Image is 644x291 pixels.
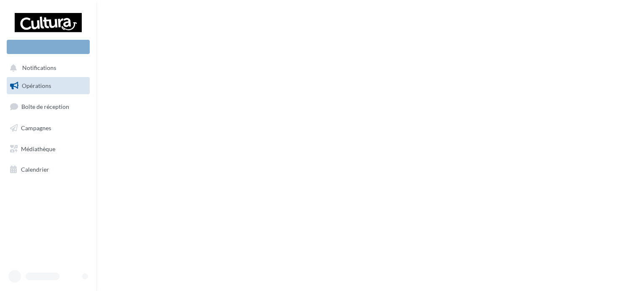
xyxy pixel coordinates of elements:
a: Médiathèque [5,140,91,158]
span: Boîte de réception [21,103,69,110]
span: Notifications [22,64,56,72]
a: Boîte de réception [5,98,91,116]
a: Opérations [5,77,91,95]
span: Médiathèque [21,145,55,152]
div: Nouvelle campagne [7,40,90,54]
a: Calendrier [5,161,91,178]
span: Calendrier [21,166,49,173]
a: Campagnes [5,119,91,137]
span: Campagnes [21,124,51,131]
span: Opérations [22,82,51,89]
